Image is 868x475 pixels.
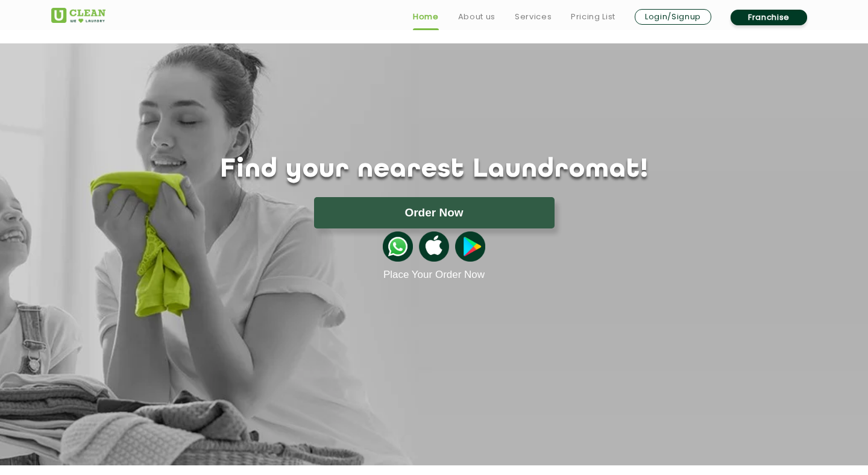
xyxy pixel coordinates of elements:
[515,10,552,24] a: Services
[419,231,449,262] img: apple-icon.png
[413,10,439,24] a: Home
[455,231,485,262] img: playstoreicon.png
[383,269,485,281] a: Place Your Order Now
[42,155,826,185] h1: Find your nearest Laundromat!
[383,231,413,262] img: whatsappicon.png
[571,10,615,24] a: Pricing List
[51,8,105,23] img: UClean Laundry and Dry Cleaning
[731,10,807,25] a: Franchise
[635,9,711,25] a: Login/Signup
[458,10,495,24] a: About us
[314,197,555,228] button: Order Now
